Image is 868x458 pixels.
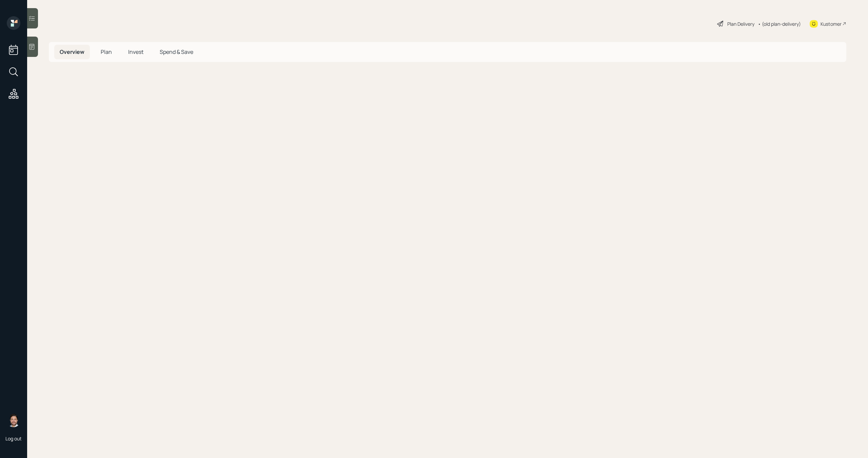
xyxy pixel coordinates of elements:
div: Plan Delivery [727,20,754,27]
div: Log out [5,435,22,442]
img: michael-russo-headshot.png [7,414,20,427]
span: Plan [101,48,112,56]
div: • (old plan-delivery) [758,20,801,27]
span: Spend & Save [160,48,193,56]
span: Invest [128,48,143,56]
div: Kustomer [821,20,842,27]
span: Overview [60,48,84,56]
